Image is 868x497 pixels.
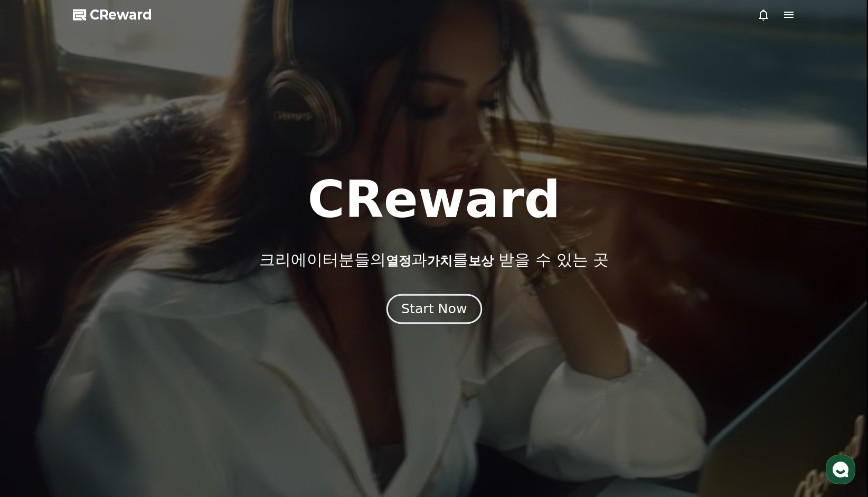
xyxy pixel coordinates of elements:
[386,294,482,324] button: Start Now
[73,6,152,23] a: CReward
[307,174,560,225] h1: CReward
[401,300,467,318] div: Start Now
[468,254,494,268] span: 보상
[97,351,109,360] span: 대화
[389,305,480,315] a: Start Now
[90,6,152,23] span: CReward
[386,254,411,268] span: 열정
[70,335,136,361] a: 대화
[427,254,452,268] span: 가치
[3,335,70,361] a: 홈
[33,351,40,359] span: 홈
[163,351,176,359] span: 설정
[259,250,609,269] p: 크리에이터분들의 과 를 받을 수 있는 곳
[136,335,203,361] a: 설정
